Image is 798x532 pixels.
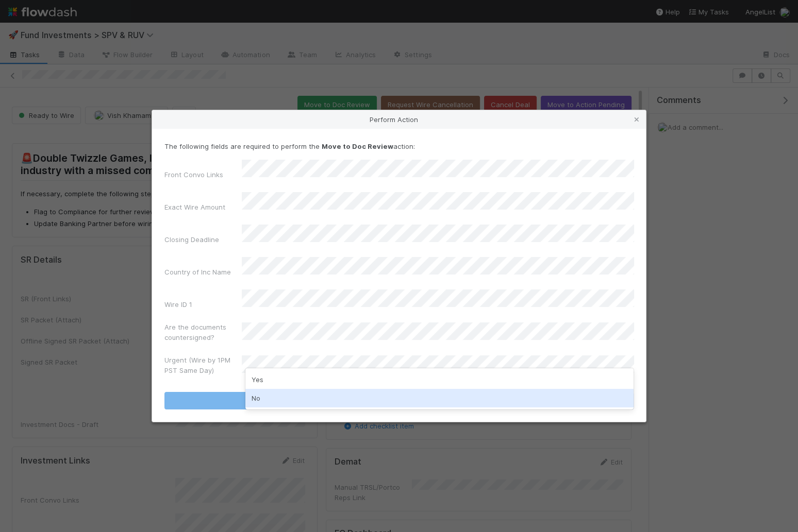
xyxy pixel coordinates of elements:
label: Front Convo Links [164,169,223,180]
strong: Move to Doc Review [322,142,393,150]
label: Exact Wire Amount [164,202,225,212]
label: Wire ID 1 [164,299,192,310]
label: Closing Deadline [164,234,219,245]
label: Are the documents countersigned? [164,322,242,342]
button: Move to Doc Review [164,392,634,409]
p: The following fields are required to perform the action: [164,141,634,151]
label: Country of Inc Name [164,267,231,277]
div: No [245,389,634,407]
div: Perform Action [152,110,646,129]
label: Urgent (Wire by 1PM PST Same Day) [164,355,242,375]
div: Yes [245,370,634,389]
